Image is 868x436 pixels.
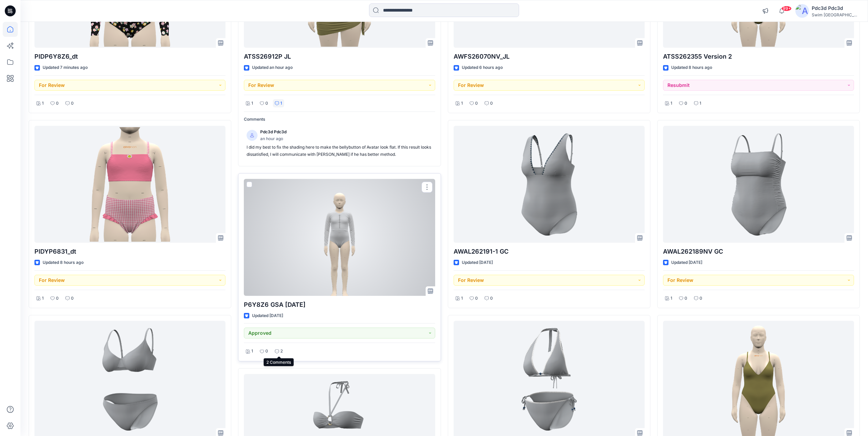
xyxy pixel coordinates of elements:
p: Updated 8 hours ago [43,259,84,266]
p: 1 [671,100,672,107]
p: 1 [280,100,282,107]
p: ATSS262355 Version 2 [663,52,854,61]
p: 2 [280,348,283,355]
p: Pdc3d Pdc3d [260,129,286,136]
p: 1 [42,100,44,107]
div: Pdc3d Pdc3d [812,4,859,12]
p: 0 [685,100,687,107]
a: PIDYP6831_dt [34,126,225,243]
p: I did my best to fix the shading here to make the bellybutton of Avatar look flat. If this result... [247,144,432,158]
p: 1 [461,100,463,107]
a: P6Y8Z6 GSA 2025.09.02 [244,179,435,296]
a: AWAL262189NV GC [663,126,854,243]
p: 0 [475,100,478,107]
p: PIDP6Y8Z6_dt [34,52,225,61]
p: AWFS26070NV_JL [454,52,645,61]
p: 1 [671,295,672,302]
p: P6Y8Z6 GSA [DATE] [244,300,435,310]
span: 99+ [781,6,792,11]
p: 0 [265,348,268,355]
p: 0 [490,100,493,107]
p: Updated [DATE] [462,259,493,266]
a: AWAL262191-1 GC [454,126,645,243]
p: 0 [71,100,74,107]
p: 1 [461,295,463,302]
p: Updated an hour ago [252,64,293,71]
p: Comments [244,116,435,123]
p: 1 [42,295,44,302]
p: PIDYP6831_dt [34,247,225,256]
p: 1 [251,348,253,355]
p: AWAL262189NV GC [663,247,854,256]
p: Updated 7 minutes ago [43,64,88,71]
p: Updated [DATE] [671,259,702,266]
p: 1 [251,100,253,107]
p: Updated 8 hours ago [671,64,712,71]
div: Swim [GEOGRAPHIC_DATA] [812,12,859,17]
p: 0 [56,100,59,107]
img: avatar [795,4,809,18]
p: 0 [700,295,702,302]
p: 0 [56,295,59,302]
p: 0 [71,295,74,302]
p: Updated 6 hours ago [462,64,503,71]
p: Updated [DATE] [252,312,283,319]
p: AWAL262191-1 GC [454,247,645,256]
p: 0 [685,295,687,302]
p: an hour ago [260,135,286,142]
p: 1 [700,100,701,107]
p: ATSS26912P JL [244,52,435,61]
svg: avatar [250,133,254,137]
p: 0 [490,295,493,302]
a: Pdc3d Pdc3dan hour agoI did my best to fix the shading here to make the bellybutton of Avatar loo... [244,126,435,161]
p: 0 [265,100,268,107]
p: 0 [475,295,478,302]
